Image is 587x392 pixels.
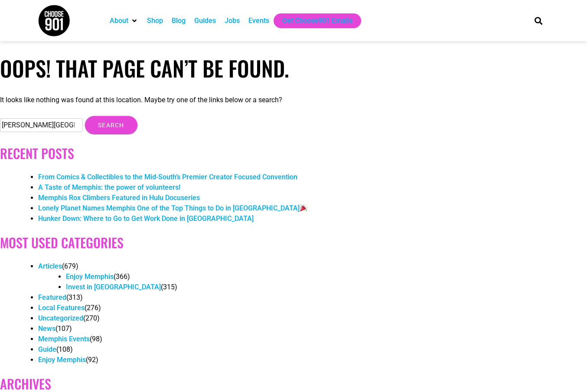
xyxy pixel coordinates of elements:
input: Search [85,116,138,135]
a: News [38,324,55,333]
a: Get Choose901 Emails [282,16,352,26]
li: (679) [38,261,587,292]
a: Shop [147,16,163,26]
li: (270) [38,313,587,324]
a: Jobs [225,16,240,26]
a: Lonely Planet Names Memphis One of the Top Things to Do in [GEOGRAPHIC_DATA] [38,204,307,212]
a: Local Features [38,304,85,312]
img: 🎉 [300,204,307,211]
a: Featured [38,293,66,301]
nav: Main nav [105,13,520,28]
li: (366) [66,272,587,282]
div: About [105,13,143,28]
a: Hunker Down: Where to Go to Get Work Done in [GEOGRAPHIC_DATA] [38,214,254,223]
a: Guide [38,345,56,353]
div: Search [532,13,546,28]
a: From Comics & Collectibles to the Mid-South’s Premier Creator Focused Convention [38,173,297,181]
li: (313) [38,292,587,303]
a: Guides [194,16,216,26]
a: Enjoy Memphis [66,272,114,281]
li: (98) [38,334,587,344]
a: Enjoy Memphis [38,356,86,364]
a: A Taste of Memphis: the power of volunteers! [38,183,180,191]
a: Events [248,16,269,26]
a: Memphis Rox Climbers Featured in Hulu Docuseries [38,194,200,202]
li: (315) [66,282,587,292]
a: Memphis Events [38,335,90,343]
a: Blog [172,16,186,26]
a: Articles [38,262,62,270]
li: (276) [38,303,587,313]
a: Invest in [GEOGRAPHIC_DATA] [66,283,161,291]
a: Uncategorized [38,314,83,322]
li: (108) [38,344,587,355]
a: About [110,16,128,26]
li: (92) [38,355,587,365]
li: (107) [38,324,587,334]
